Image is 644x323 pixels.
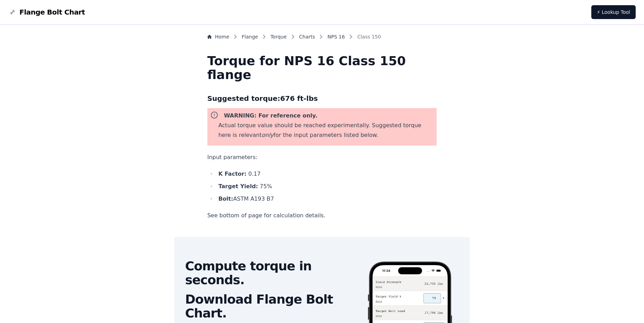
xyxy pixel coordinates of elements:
[207,33,229,40] a: Home
[207,211,437,220] p: See bottom of page for calculation details.
[207,93,437,104] h3: Suggested torque: 676 ft-lbs
[185,259,356,287] h2: Compute torque in seconds.
[242,33,258,40] a: Flange
[271,33,287,40] a: Torque
[216,169,437,179] li: 0.17
[262,132,274,138] i: only
[216,194,437,204] li: ASTM A193 B7
[19,7,85,17] span: Flange Bolt Chart
[8,7,85,17] a: Flange Bolt Chart LogoFlange Bolt Chart
[299,33,315,40] a: Charts
[591,5,636,19] a: ⚡ Lookup Tool
[185,293,356,320] h2: Download Flange Bolt Chart.
[207,152,437,162] p: Input parameters:
[207,54,437,82] h1: Torque for NPS 16 Class 150 flange
[327,33,345,40] a: NPS 16
[218,121,434,140] p: Actual torque value should be reached experimentally. Suggested torque here is relevant for the i...
[224,112,318,119] b: WARNING: For reference only.
[216,182,437,191] li: 75 %
[357,33,381,40] span: Class 150
[218,183,258,190] b: Target Yield:
[207,33,437,43] nav: Breadcrumb
[8,8,17,16] img: Flange Bolt Chart Logo
[218,171,247,177] b: K Factor:
[218,195,233,202] b: Bolt:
